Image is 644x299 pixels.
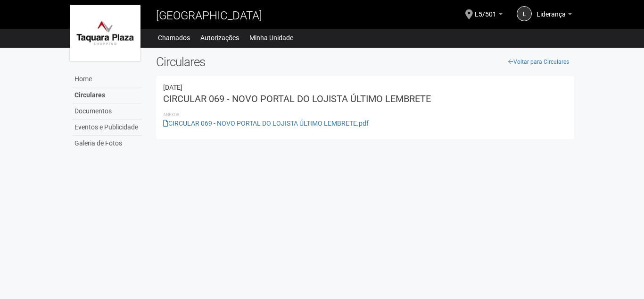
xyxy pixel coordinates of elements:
h3: CIRCULAR 069 - NOVO PORTAL DO LOJISTA ÚLTIMO LEMBRETE [163,94,567,103]
span: Liderança [537,1,566,18]
a: Home [72,71,142,87]
h2: Circulares [156,55,574,69]
li: Anexos [163,111,567,119]
a: L5/501 [475,12,503,19]
a: Autorizações [200,31,239,44]
a: Liderança [537,12,572,19]
a: Circulares [72,87,142,103]
div: 22/08/2025 21:46 [163,83,567,92]
a: L [517,6,532,21]
a: CIRCULAR 069 - NOVO PORTAL DO LOJISTA ÚLTIMO LEMBRETE.pdf [163,120,369,127]
a: Documentos [72,103,142,120]
span: L5/501 [475,1,496,18]
a: Voltar para Circulares [503,55,574,69]
a: Chamados [158,31,190,44]
span: [GEOGRAPHIC_DATA] [156,9,262,22]
a: Eventos e Publicidade [72,120,142,136]
img: logo.jpg [70,5,140,61]
a: Galeria de Fotos [72,136,142,151]
a: Minha Unidade [249,31,293,44]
